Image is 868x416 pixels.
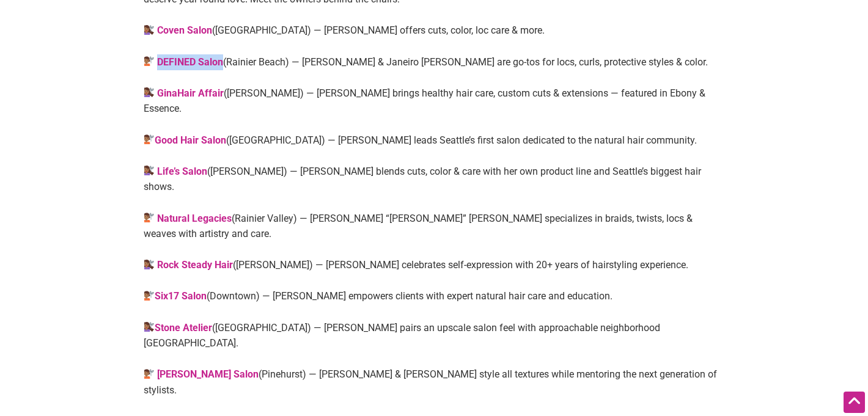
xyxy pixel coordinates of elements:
div: Scroll Back to Top [844,392,865,413]
a: GinaHair Affair [157,87,224,99]
a: Good Hair Salon [155,134,226,146]
img: 💇🏾 [144,369,154,379]
a: Six17 Salon [155,290,207,302]
a: Natural Legacies [157,213,232,224]
a: [PERSON_NAME] Salon [157,368,259,380]
img: 💇🏾‍♀️ [144,166,154,175]
img: 💇🏾‍♀️ [144,25,154,35]
img: 💇🏾 [144,213,154,222]
img: 💇🏾‍♀️ [144,87,154,97]
img: 💇🏾 [144,56,154,66]
img: 💇🏾‍♀️ [144,260,154,269]
img: 💇🏾 [144,134,154,144]
a: Rock Steady Hair [157,259,233,271]
img: 💇🏾 [144,291,154,301]
a: Coven Salon [157,24,212,36]
a: Stone Atelier [155,322,212,334]
a: DEFINED Salon [157,56,223,68]
a: Life’s Salon [157,166,207,177]
img: 💇🏾‍♀️ [144,322,154,332]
